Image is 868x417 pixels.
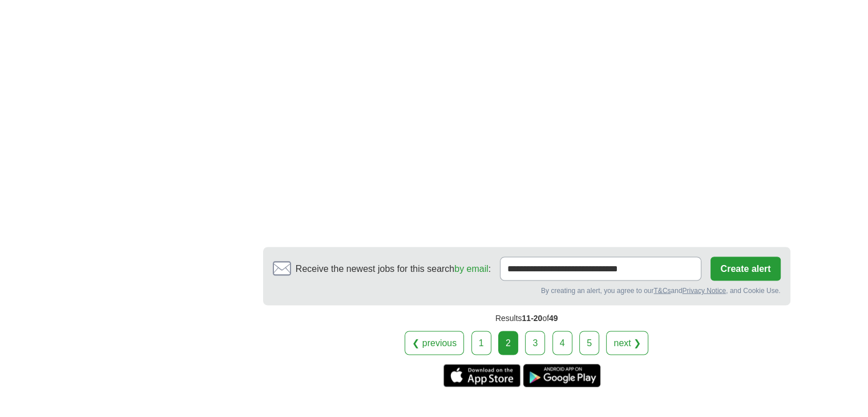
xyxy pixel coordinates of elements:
span: 11-20 [522,313,542,322]
a: Privacy Notice [682,286,726,294]
div: By creating an alert, you agree to our and , and Cookie Use. [273,285,781,295]
a: 3 [525,331,545,355]
a: Get the Android app [523,364,600,387]
a: 5 [579,331,599,355]
a: Get the iPhone app [443,364,520,387]
a: T&Cs [653,286,671,294]
span: 49 [549,313,558,322]
div: Results of [263,305,790,331]
a: 4 [552,331,572,355]
a: by email [454,263,488,273]
a: 1 [471,331,491,355]
span: Receive the newest jobs for this search : [296,262,491,275]
a: next ❯ [606,331,648,355]
a: ❮ previous [405,331,464,355]
div: 2 [498,331,518,355]
button: Create alert [710,256,780,280]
